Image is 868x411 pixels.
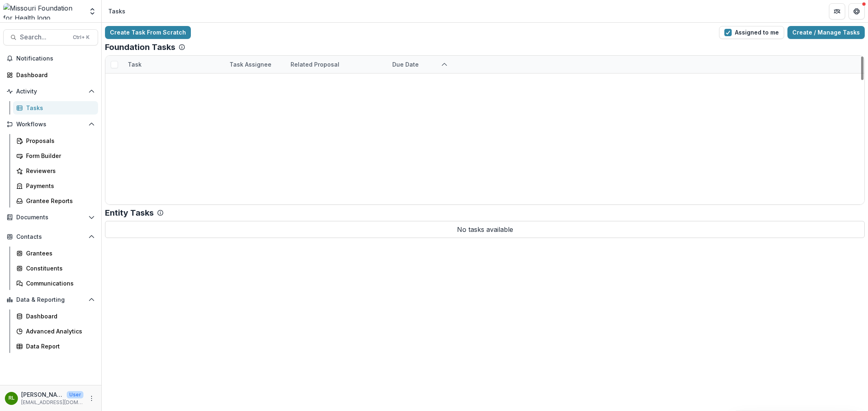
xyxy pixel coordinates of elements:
[829,3,845,19] button: Partners
[225,56,286,73] div: Task Assignee
[16,71,92,79] div: Dashboard
[3,52,98,65] button: Notifications
[3,68,98,82] a: Dashboard
[108,7,125,15] div: Tasks
[13,277,98,290] a: Communications
[3,293,98,306] button: Open Data & Reporting
[26,151,92,160] div: Form Builder
[20,33,68,41] span: Search...
[26,197,92,205] div: Grantee Reports
[387,56,448,73] div: Due Date
[105,42,175,52] p: Foundation Tasks
[21,399,83,406] p: [EMAIL_ADDRESS][DOMAIN_NAME]
[26,167,92,175] div: Reviewers
[105,208,154,218] p: Entity Tasks
[13,149,98,162] a: Form Builder
[3,211,98,224] button: Open Documents
[13,164,98,177] a: Reviewers
[225,60,276,69] div: Task Assignee
[67,391,83,398] p: User
[16,296,85,303] span: Data & Reporting
[16,88,85,95] span: Activity
[286,60,344,69] div: Related Proposal
[3,118,98,131] button: Open Workflows
[21,390,63,399] p: [PERSON_NAME]
[3,3,83,19] img: Missouri Foundation for Health logo
[105,221,865,238] p: No tasks available
[13,179,98,193] a: Payments
[105,5,129,17] nav: breadcrumb
[9,396,15,401] div: Rebekah Lerch
[26,104,92,112] div: Tasks
[13,340,98,353] a: Data Report
[3,230,98,243] button: Open Contacts
[26,279,92,288] div: Communications
[26,264,92,273] div: Constituents
[13,324,98,338] a: Advanced Analytics
[123,56,225,73] div: Task
[787,26,865,39] a: Create / Manage Tasks
[848,3,865,19] button: Get Help
[123,60,146,69] div: Task
[719,26,784,39] button: Assigned to me
[13,247,98,260] a: Grantees
[13,194,98,208] a: Grantee Reports
[26,249,92,257] div: Grantees
[16,214,85,221] span: Documents
[87,3,98,19] button: Open entity switcher
[26,342,92,350] div: Data Report
[87,394,96,403] button: More
[286,56,387,73] div: Related Proposal
[16,121,85,128] span: Workflows
[3,85,98,98] button: Open Activity
[387,60,424,69] div: Due Date
[16,55,95,62] span: Notifications
[13,101,98,115] a: Tasks
[26,327,92,335] div: Advanced Analytics
[441,61,448,68] svg: sorted ascending
[13,309,98,323] a: Dashboard
[26,136,92,145] div: Proposals
[3,29,98,45] button: Search...
[26,182,92,190] div: Payments
[105,26,191,39] a: Create Task From Scratch
[16,234,85,240] span: Contacts
[13,134,98,147] a: Proposals
[26,312,92,320] div: Dashboard
[13,262,98,275] a: Constituents
[71,33,91,42] div: Ctrl + K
